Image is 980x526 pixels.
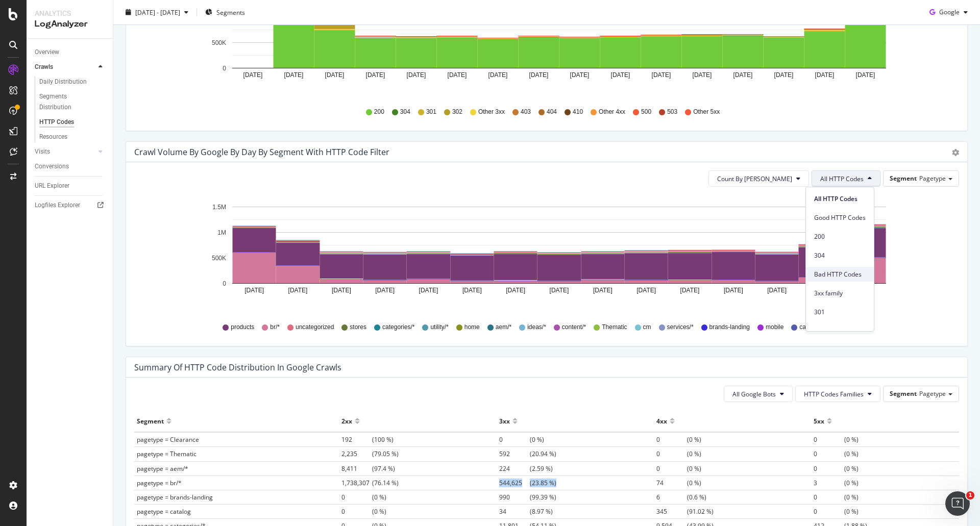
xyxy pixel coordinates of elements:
[656,479,687,487] span: 74
[945,491,970,516] iframe: Intercom live chat
[39,132,106,142] a: Resources
[137,479,182,487] span: pagetype = br/*
[814,213,866,222] span: Good HTTP Codes
[815,71,835,79] text: [DATE]
[814,464,844,473] span: 0
[374,108,384,116] span: 200
[656,435,687,444] span: 0
[804,390,864,398] span: HTTP Codes Families
[814,270,866,279] span: Bad HTTP Codes
[201,4,249,20] button: Segments
[656,449,687,458] span: 0
[709,323,750,332] span: brands-landing
[223,280,226,287] text: 0
[478,108,505,116] span: Other 3xx
[35,181,69,191] div: URL Explorer
[137,435,199,444] span: pagetype = Clearance
[667,323,694,332] span: services/*
[137,493,213,502] span: pagetype = brands-landing
[35,8,105,18] div: Analytics
[925,4,972,20] button: Google
[488,71,508,79] text: [DATE]
[547,108,557,116] span: 404
[814,194,866,204] span: All HTTP Codes
[135,8,180,16] span: [DATE] - [DATE]
[529,71,549,79] text: [DATE]
[814,327,866,336] span: 302
[341,464,395,473] span: (97.4 %)
[856,71,875,79] text: [DATE]
[812,170,880,187] button: All HTTP Codes
[717,174,792,183] span: Count By Day
[430,323,448,332] span: utility/*
[814,507,844,516] span: 0
[795,386,880,402] button: HTTP Codes Families
[448,71,467,79] text: [DATE]
[382,323,414,332] span: categories/*
[426,108,436,116] span: 301
[350,323,366,332] span: stores
[134,195,951,313] svg: A chart.
[35,47,106,58] a: Overview
[499,479,530,487] span: 544,625
[499,507,530,516] span: 34
[550,287,569,294] text: [DATE]
[217,229,226,236] text: 1M
[499,464,530,473] span: 224
[341,507,386,516] span: (0 %)
[656,493,687,502] span: 6
[814,507,859,516] span: (0 %)
[231,323,254,332] span: products
[527,323,546,332] span: ideas/*
[939,8,960,16] span: Google
[341,449,399,458] span: (79.05 %)
[212,204,226,211] text: 1.5M
[325,71,345,79] text: [DATE]
[499,435,530,444] span: 0
[35,146,95,157] a: Visits
[643,323,651,332] span: cm
[366,71,385,79] text: [DATE]
[341,435,372,444] span: 192
[341,449,372,458] span: 2,235
[766,323,783,332] span: mobile
[693,108,720,116] span: Other 5xx
[814,493,859,502] span: (0 %)
[521,108,531,116] span: 403
[464,323,480,332] span: home
[35,146,50,157] div: Visits
[693,71,712,79] text: [DATE]
[341,507,372,516] span: 0
[573,108,583,116] span: 410
[341,479,372,487] span: 1,738,307
[767,287,787,294] text: [DATE]
[137,464,188,473] span: pagetype = aem/*
[35,161,69,172] div: Conversions
[341,493,386,502] span: (0 %)
[814,251,866,260] span: 304
[39,117,74,128] div: HTTP Codes
[499,479,556,487] span: (23.85 %)
[341,479,399,487] span: (76.14 %)
[667,108,677,116] span: 503
[814,493,844,502] span: 0
[814,232,866,241] span: 200
[462,287,482,294] text: [DATE]
[599,108,625,116] span: Other 4xx
[39,132,67,142] div: Resources
[35,200,106,211] a: Logfiles Explorer
[733,71,753,79] text: [DATE]
[39,77,87,87] div: Daily Distribution
[39,91,96,113] div: Segments Distribution
[341,464,372,473] span: 8,411
[966,491,974,499] span: 1
[656,507,687,516] span: 345
[680,287,700,294] text: [DATE]
[332,287,351,294] text: [DATE]
[570,71,590,79] text: [DATE]
[223,65,226,72] text: 0
[288,287,308,294] text: [DATE]
[341,413,352,429] div: 2xx
[499,493,556,502] span: (99.39 %)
